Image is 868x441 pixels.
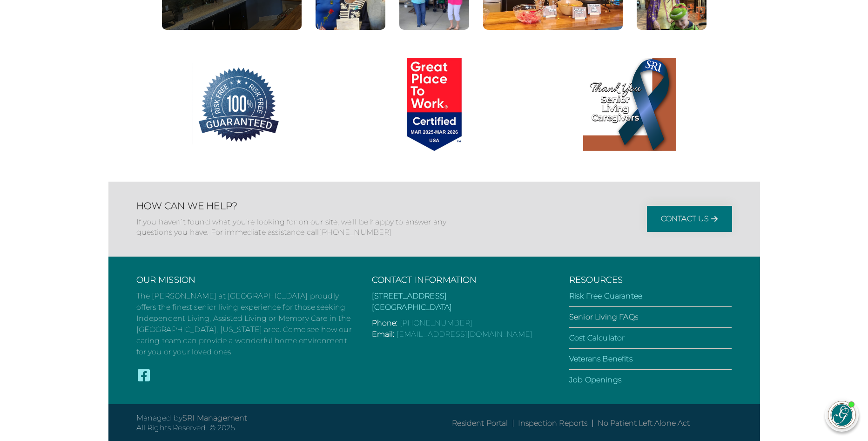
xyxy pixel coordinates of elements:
img: avatar [828,401,855,428]
a: Veterans Benefits [569,354,632,363]
img: Thank You Senior Living Caregivers [583,58,676,151]
a: Inspection Reports [518,419,588,427]
h3: Contact Information [372,275,551,285]
img: Great Place to Work [388,58,481,151]
h2: How Can We Help? [136,200,453,211]
p: If you haven’t found what you’re looking for on our site, we’ll be happy to answer any questions ... [136,217,453,238]
a: Thank You Senior Living Caregivers [532,58,727,154]
h3: Our Mission [136,275,353,285]
img: 100% Risk Free Guarantee [192,58,285,151]
h3: Resources [569,275,732,285]
a: Resident Portal [452,419,508,427]
a: No Patient Left Alone Act [598,419,690,427]
a: Contact Us [647,206,732,232]
a: Senior Living FAQs [569,312,638,321]
a: Great Place to Work [336,58,532,154]
p: The [PERSON_NAME] at [GEOGRAPHIC_DATA] proudly offers the finest senior living experience for tho... [136,291,353,358]
a: [PHONE_NUMBER] [319,228,391,237]
span: Phone: [372,319,398,327]
a: Cost Calculator [569,333,625,342]
span: Email: [372,330,395,339]
a: [EMAIL_ADDRESS][DOMAIN_NAME] [397,330,532,339]
a: 100% Risk Free Guarantee [141,58,336,154]
a: Risk Free Guarantee [569,292,642,300]
a: [PHONE_NUMBER] [400,319,472,327]
p: Managed by All Rights Reserved. © 2025 [136,414,434,433]
a: [STREET_ADDRESS][GEOGRAPHIC_DATA] [372,292,452,312]
a: SRI Management [182,414,247,422]
a: Job Openings [569,375,621,384]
